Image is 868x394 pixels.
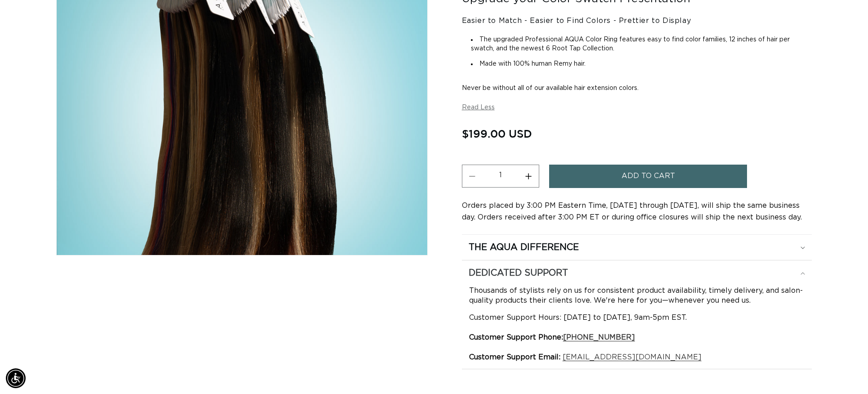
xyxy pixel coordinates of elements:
[6,368,26,388] div: Accessibility Menu
[469,242,579,253] h2: The Aqua Difference
[462,16,812,26] h4: Easier to Match - Easier to Find Colors - Prettier to Display
[469,334,563,341] strong: Customer Support Phone:
[471,59,812,68] li: Made with 100% human Remy hair.
[462,235,812,260] summary: The Aqua Difference
[462,75,812,93] p: Never be without all of our available hair extension colors.
[622,165,675,188] span: Add to cart
[462,125,532,142] span: $199.00 USD
[549,165,747,188] button: Add to cart
[563,334,635,341] a: [PHONE_NUMBER]
[823,351,868,394] iframe: Chat Widget
[469,286,805,305] p: Thousands of stylists rely on us for consistent product availability, timely delivery, and salon-...
[462,202,802,221] span: Orders placed by 3:00 PM Eastern Time, [DATE] through [DATE], will ship the same business day. Or...
[462,104,495,112] button: Read Less
[471,36,790,52] span: The upgraded Professional AQUA Color Ring features easy to find color families, 12 inches of hair...
[469,267,568,279] h2: Dedicated Support
[469,354,560,361] strong: Customer Support Email:
[563,354,702,361] a: [EMAIL_ADDRESS][DOMAIN_NAME]
[462,260,812,286] summary: Dedicated Support
[469,313,805,362] p: Customer Support Hours: [DATE] to [DATE], 9am-5pm EST.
